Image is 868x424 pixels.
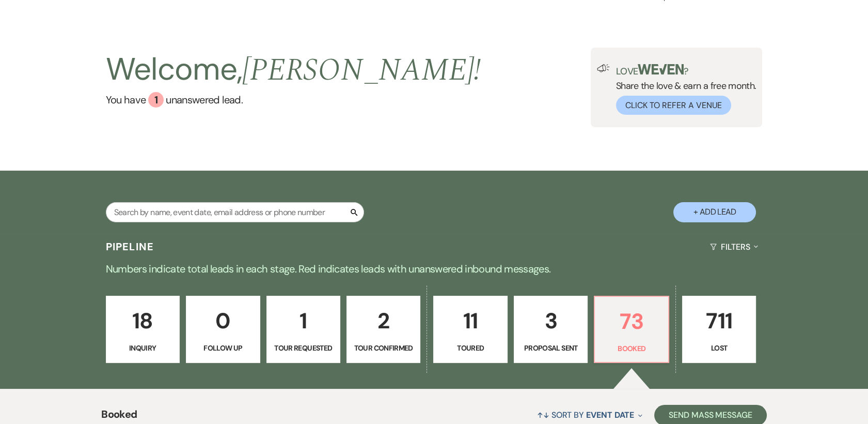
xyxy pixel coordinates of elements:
[601,343,661,354] p: Booked
[440,304,500,338] p: 11
[440,342,500,354] p: Toured
[638,64,684,74] img: weven-logo-green.svg
[113,304,173,338] p: 18
[706,233,762,261] button: Filters
[616,64,756,76] p: Love ?
[514,296,588,363] a: 3Proposal Sent
[106,239,154,254] h3: Pipeline
[346,296,420,363] a: 2Tour Confirmed
[601,304,661,339] p: 73
[193,342,253,354] p: Follow Up
[353,342,414,354] p: Tour Confirmed
[273,304,334,338] p: 1
[594,296,669,363] a: 73Booked
[186,296,260,363] a: 0Follow Up
[62,261,806,277] p: Numbers indicate total leads in each stage. Red indicates leads with unanswered inbound messages.
[597,64,610,72] img: loud-speaker-illustration.svg
[537,410,549,420] span: ↑↓
[586,410,634,420] span: Event Date
[113,342,173,354] p: Inquiry
[353,304,414,338] p: 2
[148,92,164,108] div: 1
[242,47,481,94] span: [PERSON_NAME] !
[689,342,749,354] p: Lost
[610,64,756,115] div: Share the love & earn a free month.
[193,304,253,338] p: 0
[106,202,364,222] input: Search by name, event date, email address or phone number
[520,342,581,354] p: Proposal Sent
[433,296,507,363] a: 11Toured
[266,296,340,363] a: 1Tour Requested
[616,96,731,115] button: Click to Refer a Venue
[106,48,481,92] h2: Welcome,
[106,296,180,363] a: 18Inquiry
[273,342,334,354] p: Tour Requested
[106,92,481,108] a: You have 1 unanswered lead.
[682,296,756,363] a: 711Lost
[689,304,749,338] p: 711
[520,304,581,338] p: 3
[673,202,756,222] button: + Add Lead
